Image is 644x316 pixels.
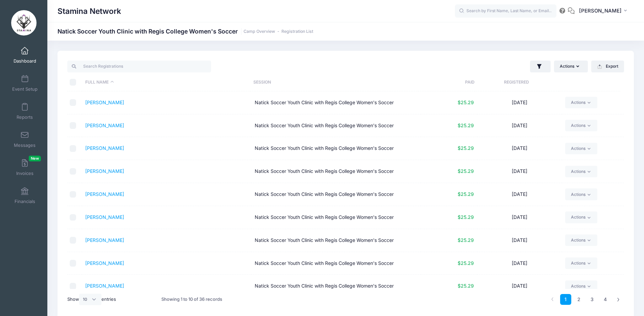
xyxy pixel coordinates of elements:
span: [PERSON_NAME] [579,7,622,15]
td: Natick Soccer Youth Clinic with Regis College Women's Soccer [251,252,421,275]
td: Natick Soccer Youth Clinic with Regis College Women's Soccer [251,206,421,229]
a: [PERSON_NAME] [85,145,124,151]
h1: Natick Soccer Youth Clinic with Regis College Women's Soccer [57,28,313,35]
a: 1 [560,294,571,305]
button: Export [591,61,624,72]
a: Messages [9,128,41,151]
td: [DATE] [477,206,562,229]
a: Actions [565,120,597,131]
span: Messages [14,142,36,148]
td: Natick Soccer Youth Clinic with Regis College Women's Soccer [251,183,421,206]
img: Stamina Network [11,10,37,36]
input: Search by First Name, Last Name, or Email... [455,4,556,18]
a: Actions [565,166,597,177]
a: [PERSON_NAME] [85,122,124,128]
span: $25.29 [458,214,474,220]
span: $25.29 [458,168,474,174]
a: 2 [573,294,584,305]
span: $25.29 [458,99,474,105]
button: Actions [554,61,588,72]
a: Actions [565,234,597,246]
td: [DATE] [477,114,562,137]
a: Actions [565,211,597,223]
a: [PERSON_NAME] [85,191,124,197]
th: Session: activate to sort column ascending [250,73,418,91]
a: [PERSON_NAME] [85,260,124,266]
a: Dashboard [9,43,41,67]
td: Natick Soccer Youth Clinic with Regis College Women's Soccer [251,160,421,183]
td: [DATE] [477,183,562,206]
span: $25.29 [458,237,474,243]
span: Financials [15,199,35,204]
td: Natick Soccer Youth Clinic with Regis College Women's Soccer [251,137,421,160]
a: Actions [565,143,597,154]
td: Natick Soccer Youth Clinic with Regis College Women's Soccer [251,114,421,137]
a: [PERSON_NAME] [85,99,124,105]
a: Registration List [281,29,313,34]
td: Natick Soccer Youth Clinic with Regis College Women's Soccer [251,275,421,298]
a: Financials [9,184,41,207]
td: [DATE] [477,160,562,183]
a: [PERSON_NAME] [85,283,124,289]
div: Showing 1 to 10 of 36 records [161,292,222,307]
a: Camp Overview [244,29,275,34]
td: [DATE] [477,137,562,160]
th: Paid: activate to sort column ascending [418,73,475,91]
label: Show entries [67,294,116,305]
td: [DATE] [477,229,562,252]
span: $25.29 [458,260,474,266]
a: 3 [586,294,598,305]
a: [PERSON_NAME] [85,168,124,174]
td: [DATE] [477,91,562,114]
a: Actions [565,280,597,292]
span: $25.29 [458,122,474,128]
a: [PERSON_NAME] [85,214,124,220]
span: Dashboard [14,58,36,64]
a: Actions [565,188,597,200]
th: Full Name: activate to sort column descending [82,73,250,91]
select: Showentries [79,294,101,305]
input: Search Registrations [67,61,211,72]
a: Actions [565,257,597,269]
td: Natick Soccer Youth Clinic with Regis College Women's Soccer [251,229,421,252]
a: Event Setup [9,71,41,95]
span: $25.29 [458,283,474,289]
td: Natick Soccer Youth Clinic with Regis College Women's Soccer [251,91,421,114]
a: [PERSON_NAME] [85,237,124,243]
span: Event Setup [12,86,38,92]
h1: Stamina Network [57,3,121,19]
span: Reports [17,114,33,120]
span: Invoices [16,171,33,176]
td: [DATE] [477,252,562,275]
th: Registered: activate to sort column ascending [475,73,559,91]
td: [DATE] [477,275,562,298]
a: InvoicesNew [9,156,41,179]
button: [PERSON_NAME] [575,3,634,19]
a: Actions [565,97,597,108]
span: New [29,156,41,161]
span: $25.29 [458,191,474,197]
a: 4 [600,294,611,305]
a: Reports [9,99,41,123]
span: $25.29 [458,145,474,151]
